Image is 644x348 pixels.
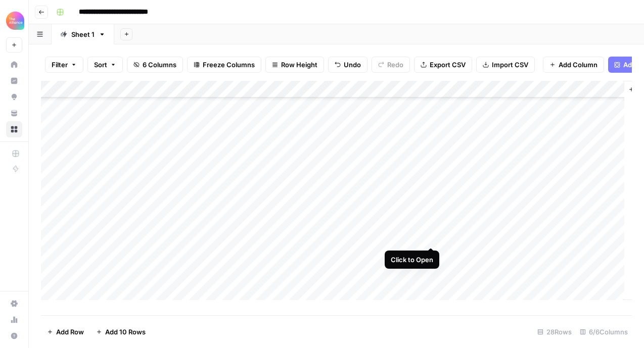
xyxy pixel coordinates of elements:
[203,60,255,70] span: Freeze Columns
[372,57,410,73] button: Redo
[6,12,24,30] img: Alliance Logo
[52,60,68,70] span: Filter
[387,60,403,70] span: Redo
[127,57,183,73] button: 6 Columns
[45,57,83,73] button: Filter
[94,60,107,70] span: Sort
[105,327,146,337] span: Add 10 Rows
[533,324,576,340] div: 28 Rows
[414,57,472,73] button: Export CSV
[391,255,433,265] div: Click to Open
[430,60,466,70] span: Export CSV
[6,121,22,137] a: Browse
[492,60,528,70] span: Import CSV
[6,57,22,73] a: Home
[6,295,22,312] a: Settings
[6,73,22,89] a: Insights
[143,60,176,70] span: 6 Columns
[281,60,317,70] span: Row Height
[344,60,361,70] span: Undo
[90,324,152,340] button: Add 10 Rows
[6,8,22,33] button: Workspace: Alliance
[41,324,90,340] button: Add Row
[576,324,632,340] div: 6/6 Columns
[87,57,123,73] button: Sort
[543,57,604,73] button: Add Column
[71,29,95,39] div: Sheet 1
[6,89,22,105] a: Opportunities
[52,24,114,44] a: Sheet 1
[328,57,367,73] button: Undo
[56,327,84,337] span: Add Row
[6,105,22,121] a: Your Data
[476,57,535,73] button: Import CSV
[265,57,324,73] button: Row Height
[187,57,261,73] button: Freeze Columns
[559,60,597,70] span: Add Column
[6,328,22,344] button: Help + Support
[6,312,22,328] a: Usage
